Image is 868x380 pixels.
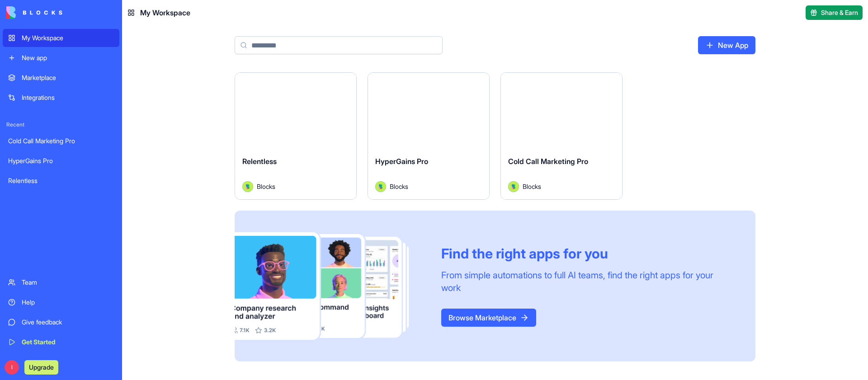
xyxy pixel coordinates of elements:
div: Cold Call Marketing Pro [8,136,114,145]
a: HyperGains ProAvatarBlocks [368,72,490,200]
span: Share & Earn [821,8,858,17]
span: My Workspace [140,7,190,18]
button: Share & Earn [806,5,863,20]
a: Relentless [3,172,119,190]
div: Help [22,298,114,307]
div: My Workspace [22,33,114,42]
a: Team [3,273,119,291]
a: My Workspace [3,29,119,47]
a: New app [3,49,119,67]
span: Recent [3,121,119,128]
a: RelentlessAvatarBlocks [235,72,357,200]
span: Blocks [390,182,408,191]
a: Integrations [3,89,119,107]
a: Upgrade [24,362,58,371]
div: Relentless [8,176,114,185]
button: Upgrade [24,360,58,375]
div: Team [22,278,114,287]
span: I [5,360,19,375]
span: Blocks [523,182,541,191]
div: Integrations [22,93,114,102]
span: HyperGains Pro [375,157,428,166]
img: logo [6,6,62,19]
img: Avatar [375,181,386,192]
span: Relentless [242,157,277,166]
div: Find the right apps for you [441,245,734,262]
span: Blocks [257,182,275,191]
div: From simple automations to full AI teams, find the right apps for your work [441,269,734,294]
a: Marketplace [3,69,119,87]
div: New app [22,53,114,62]
div: HyperGains Pro [8,156,114,165]
img: Avatar [242,181,253,192]
a: Give feedback [3,313,119,331]
a: Browse Marketplace [441,309,536,327]
a: Get Started [3,333,119,351]
div: Get Started [22,338,114,347]
div: Give feedback [22,318,114,327]
a: New App [698,36,755,54]
img: Frame_181_egmpey.png [235,232,427,340]
div: Marketplace [22,73,114,82]
a: HyperGains Pro [3,152,119,170]
a: Help [3,293,119,311]
img: Avatar [508,181,519,192]
a: Cold Call Marketing ProAvatarBlocks [500,72,623,200]
a: Cold Call Marketing Pro [3,132,119,150]
span: Cold Call Marketing Pro [508,157,588,166]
